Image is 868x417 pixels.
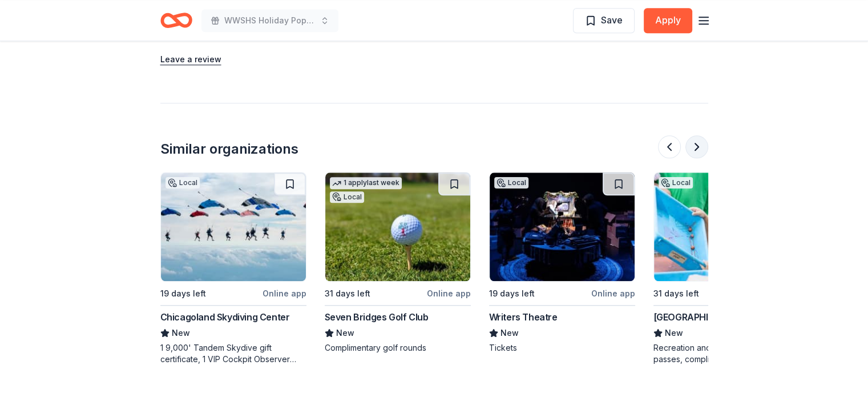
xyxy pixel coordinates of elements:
[489,287,535,300] div: 19 days left
[489,172,635,354] a: Image for Writers TheatreLocal19 days leftOnline appWriters TheatreNewTickets
[160,342,306,365] div: 1 9,000' Tandem Skydive gift certificate, 1 VIP Cockpit Observer Ride gift certificate
[172,326,190,340] span: New
[644,8,692,33] button: Apply
[160,53,221,66] button: Leave a review
[330,191,364,203] div: Local
[653,287,699,300] div: 31 days left
[591,286,635,300] div: Online app
[489,310,558,324] div: Writers Theatre
[601,13,623,27] span: Save
[160,140,298,158] div: Similar organizations
[490,173,635,281] img: Image for Writers Theatre
[160,172,306,365] a: Image for Chicagoland Skydiving CenterLocal19 days leftOnline appChicagoland Skydiving CenterNew1...
[325,342,471,354] div: Complimentary golf rounds
[165,177,200,189] div: Local
[659,177,693,189] div: Local
[263,286,306,300] div: Online app
[336,326,354,340] span: New
[325,172,471,354] a: Image for Seven Bridges Golf Club1 applylast weekLocal31 days leftOnline appSeven Bridges Golf Cl...
[325,173,470,281] img: Image for Seven Bridges Golf Club
[653,342,800,365] div: Recreation and aquatic center daily passes, complimentary movie tickets
[489,342,635,354] div: Tickets
[500,326,519,340] span: New
[665,326,683,340] span: New
[654,173,799,281] img: Image for Champaign Park District
[224,14,316,27] span: WWSHS Holiday Pops Band Concert
[160,310,290,324] div: Chicagoland Skydiving Center
[325,310,429,324] div: Seven Bridges Golf Club
[160,7,192,34] a: Home
[427,286,471,300] div: Online app
[653,172,800,365] a: Image for Champaign Park DistrictLocal31 days leftOnline app[GEOGRAPHIC_DATA]NewRecreation and aq...
[325,287,370,300] div: 31 days left
[201,9,338,32] button: WWSHS Holiday Pops Band Concert
[160,287,206,300] div: 19 days left
[573,8,635,33] button: Save
[494,177,528,189] div: Local
[653,310,746,324] div: [GEOGRAPHIC_DATA]
[161,173,306,281] img: Image for Chicagoland Skydiving Center
[330,177,402,189] div: 1 apply last week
